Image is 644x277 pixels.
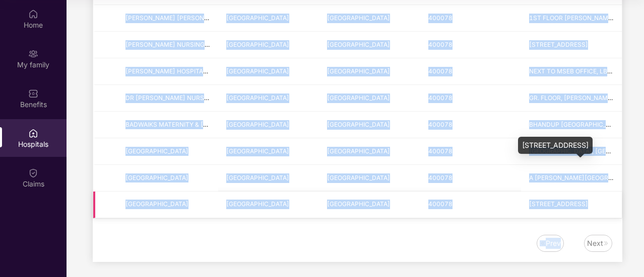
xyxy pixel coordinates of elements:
td: MAHARASHTRA [218,5,319,32]
span: [GEOGRAPHIC_DATA] [327,121,390,128]
td: BHAVSAR NURSING HOME [117,32,218,58]
span: [GEOGRAPHIC_DATA] [125,200,188,208]
td: MAHARASHTRA [218,165,319,192]
td: BHANDUP WEST MUMBAI [521,112,622,138]
span: [GEOGRAPHIC_DATA] [226,174,289,181]
td: MAHARASHTRA [218,112,319,138]
td: SHAH CHILDREN HOSPITAL [117,165,218,192]
span: [GEOGRAPHIC_DATA] [327,200,390,208]
td: NAVKAAR HOSPITALS [117,58,218,85]
span: [STREET_ADDRESS] [529,41,588,48]
img: svg+xml;base64,PHN2ZyB3aWR0aD0iMjAiIGhlaWdodD0iMjAiIHZpZXdCb3g9IjAgMCAyMCAyMCIgZmlsbD0ibm9uZSIgeG... [28,49,38,59]
img: svg+xml;base64,PHN2ZyBpZD0iQmVuZWZpdHMiIHhtbG5zPSJodHRwOi8vd3d3LnczLm9yZy8yMDAwL3N2ZyIgd2lkdGg9Ij... [28,88,38,99]
span: 400078 [428,174,453,181]
span: [GEOGRAPHIC_DATA] [327,67,390,75]
img: svg+xml;base64,PHN2ZyBpZD0iSG9tZSIgeG1sbnM9Imh0dHA6Ly93d3cudzMub3JnLzIwMDAvc3ZnIiB3aWR0aD0iMjAiIG... [28,9,38,19]
td: NEXT TO MSEB OFFICE, LBS MARG BHANDUP WEST [521,58,622,85]
img: svg+xml;base64,PHN2ZyB4bWxucz0iaHR0cDovL3d3dy53My5vcmcvMjAwMC9zdmciIHdpZHRoPSIxNiIgaGVpZ2h0PSIxNi... [540,240,546,246]
div: Next [587,238,603,249]
span: [GEOGRAPHIC_DATA] [226,147,289,155]
span: [GEOGRAPHIC_DATA] [125,174,188,181]
span: [GEOGRAPHIC_DATA] [327,94,390,102]
span: [GEOGRAPHIC_DATA] [226,67,289,75]
td: MAHARASHTRA [218,192,319,218]
td: A WING ARUNODAY TOWER KOKAN NAGAR J M ROAD BHANDUP (W) MUMBAI 400078 [521,165,622,192]
td: MUMBAI [319,192,420,218]
span: BHANDUP [GEOGRAPHIC_DATA] [529,121,624,128]
span: [GEOGRAPHIC_DATA] [226,94,289,102]
td: SHOP NO 27 - 31, GROUND FLOOR, SKI CITY, OPP BHANDUP POLICE STATION, LAKE ROAD, BHANDUP (W) [521,32,622,58]
img: svg+xml;base64,PHN2ZyBpZD0iSG9zcGl0YWxzIiB4bWxucz0iaHR0cDovL3d3dy53My5vcmcvMjAwMC9zdmciIHdpZHRoPS... [28,128,38,138]
span: [GEOGRAPHIC_DATA] [226,121,289,128]
span: DR [PERSON_NAME] NURSING HOME [125,94,234,102]
span: [GEOGRAPHIC_DATA] [226,14,289,22]
td: MAHARASHTRA [218,85,319,112]
td: MUMBAI [319,112,420,138]
td: YASHADAA HOSPITAL [117,192,218,218]
span: [PERSON_NAME] [PERSON_NAME][GEOGRAPHIC_DATA] [125,14,290,22]
td: MUMBAI [319,85,420,112]
td: SAARTHI HOSPITAL [117,138,218,165]
span: [GEOGRAPHIC_DATA] [327,14,390,22]
span: [GEOGRAPHIC_DATA] [226,200,289,208]
td: 1ST FLOOR ARUNODAY TOWER, S.P.S MARGE KOKAN NAGAR, BHANDUP (WEST) [521,5,622,32]
img: svg+xml;base64,PHN2ZyBpZD0iQ2xhaW0iIHhtbG5zPSJodHRwOi8vd3d3LnczLm9yZy8yMDAwL3N2ZyIgd2lkdGg9IjIwIi... [28,168,38,178]
span: [GEOGRAPHIC_DATA] [327,41,390,48]
td: MUMBAI [319,32,420,58]
span: [STREET_ADDRESS] [529,200,588,208]
span: [GEOGRAPHIC_DATA] [125,147,188,155]
span: [GEOGRAPHIC_DATA] [327,147,390,155]
img: svg+xml;base64,PHN2ZyB4bWxucz0iaHR0cDovL3d3dy53My5vcmcvMjAwMC9zdmciIHdpZHRoPSIxNiIgaGVpZ2h0PSIxNi... [603,240,609,246]
td: MUMBAI [319,138,420,165]
td: MUMBAI [319,165,420,192]
td: GR. FLOOR, GOUTAM DHAM GAODEVI ROAD BHANDUP [521,85,622,112]
td: MAHARASHTRA [218,138,319,165]
td: DR BHATIAS RUBY HOSPITAL [117,5,218,32]
span: 400078 [428,67,453,75]
span: [PERSON_NAME] NURSING HOME [125,41,224,48]
td: MAHARASHTRA [218,58,319,85]
span: BADWAIKS MATERNITY & [GEOGRAPHIC_DATA] [125,121,264,128]
td: DR MALWANKARS ROMEEN NURSING HOME [117,85,218,112]
td: MUMBAI [319,58,420,85]
div: Prev [546,238,561,249]
span: [GEOGRAPHIC_DATA] [226,41,289,48]
td: MUMBAI [319,5,420,32]
span: [PERSON_NAME] HOSPITALS [125,67,211,75]
span: 400078 [428,94,453,102]
span: [GEOGRAPHIC_DATA] [327,174,390,181]
span: 400078 [428,41,453,48]
td: 119-125,1ST FLOOR,SKY CITY RETAIL,OPP.BHANDUP POLICE STATION,LAKE ROAD,BHANDUP (W) [521,192,622,218]
td: MAHARASHTRA [218,32,319,58]
span: 400078 [428,121,453,128]
span: 400078 [428,147,453,155]
td: BADWAIKS MATERNITY & GENERAL HOSPITAL [117,112,218,138]
span: 400078 [428,14,453,22]
div: [STREET_ADDRESS] [518,137,593,154]
span: 400078 [428,200,453,208]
